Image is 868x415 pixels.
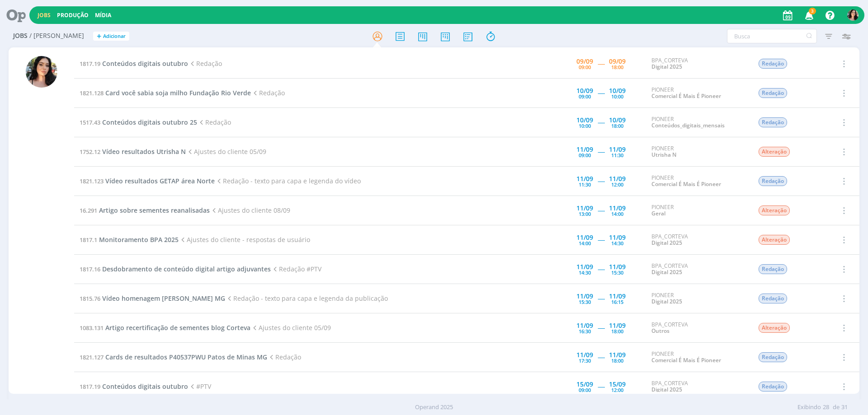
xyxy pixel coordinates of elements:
div: 10/09 [609,117,626,123]
div: BPA_CORTEVA [651,263,745,276]
span: Redação - texto para capa e legenda da publicação [225,294,388,303]
span: 1083.131 [80,324,104,332]
a: 1821.128Card você sabia soja milho Fundação Rio Verde [80,89,251,97]
span: ----- [598,59,604,68]
span: #PTV [188,382,211,391]
span: Redação [759,59,787,69]
div: PIONEER [651,145,745,159]
div: PIONEER [651,204,745,217]
img: T [847,9,859,21]
span: Alteração [759,147,790,157]
span: Redação - texto para capa e legenda do vídeo [215,177,361,185]
button: Mídia [92,12,114,19]
span: Redação [197,118,231,126]
a: 1821.127Cards de resultados P40537PWU Patos de Minas MG [80,353,267,361]
a: 1817.1Monitoramento BPA 2025 [80,235,179,244]
span: 1817.19 [80,382,100,391]
span: Redação [759,294,787,303]
span: ----- [598,89,604,97]
span: ----- [598,382,604,391]
div: 11:30 [579,182,591,187]
span: Redação [759,176,787,186]
span: 31 [841,403,848,412]
span: ----- [598,323,604,332]
a: Digital 2025 [651,239,682,247]
span: ----- [598,294,604,303]
span: Desdobramento de conteúdo digital artigo adjuvantes [102,265,271,273]
div: 10/09 [576,117,593,123]
span: 1752.12 [80,148,100,156]
div: 10/09 [609,88,626,94]
div: 14:30 [611,241,623,246]
span: ----- [598,118,604,126]
a: Geral [651,210,665,217]
a: Outros [651,327,670,335]
span: Alteração [759,235,790,245]
span: Conteúdos digitais outubro 25 [102,118,197,126]
div: 11/09 [576,176,593,182]
div: PIONEER [651,292,745,305]
a: Digital 2025 [651,268,682,276]
span: Redação [251,89,285,97]
input: Busca [727,29,817,43]
span: 1817.19 [80,60,100,68]
div: 12:00 [611,182,623,187]
div: BPA_CORTEVA [651,322,745,335]
div: 18:00 [611,358,623,363]
a: Digital 2025 [651,63,682,70]
div: BPA_CORTEVA [651,57,745,70]
div: PIONEER [651,175,745,188]
span: 28 [823,403,829,412]
a: 1752.12Vídeo resultados Utrisha N [80,147,186,156]
span: ----- [598,206,604,214]
div: 11/09 [609,146,626,153]
span: Alteração [759,323,790,333]
a: Mídia [95,11,111,19]
a: 1817.16Desdobramento de conteúdo digital artigo adjuvantes [80,265,271,273]
div: BPA_CORTEVA [651,380,745,393]
div: 18:00 [611,123,623,128]
span: Ajustes do cliente - respostas de usuário [179,235,310,244]
div: 15:30 [611,270,623,275]
span: de [833,403,840,412]
a: Conteúdos_digitais_mensais [651,121,725,129]
a: 1517.43Conteúdos digitais outubro 25 [80,118,197,126]
span: 1815.76 [80,294,100,303]
div: 15/09 [609,381,626,387]
span: 1817.1 [80,236,97,244]
a: 1817.19Conteúdos digitais outubro [80,59,188,68]
a: Comercial É Mais É Pioneer [651,356,721,364]
span: Redação #PTV [271,265,321,273]
button: Jobs [35,12,53,19]
div: 14:00 [579,241,591,246]
span: Cards de resultados P40537PWU Patos de Minas MG [105,353,267,361]
span: Monitoramento BPA 2025 [99,235,179,244]
div: 13:00 [579,211,591,216]
div: 12:00 [611,387,623,392]
div: 10:00 [579,123,591,128]
a: Utrisha N [651,151,676,159]
span: + [97,32,101,41]
div: 11/09 [576,293,593,299]
span: 1821.123 [80,177,104,185]
div: 09:00 [579,65,591,70]
span: Jobs [13,32,28,40]
span: 1817.16 [80,265,100,273]
div: 11/09 [576,205,593,211]
div: 10:00 [611,94,623,99]
div: 17:30 [579,358,591,363]
div: PIONEER [651,351,745,364]
span: 3 [809,8,816,14]
span: ----- [598,235,604,244]
span: Redação [759,88,787,98]
div: 11/09 [609,234,626,241]
span: Adicionar [103,33,126,39]
span: Ajustes do cliente 08/09 [210,206,290,214]
a: Produção [57,11,89,19]
span: 1821.127 [80,353,104,361]
div: 11/09 [576,264,593,270]
div: 09:00 [579,153,591,158]
span: ----- [598,353,604,361]
a: Digital 2025 [651,386,682,393]
div: 14:30 [579,270,591,275]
